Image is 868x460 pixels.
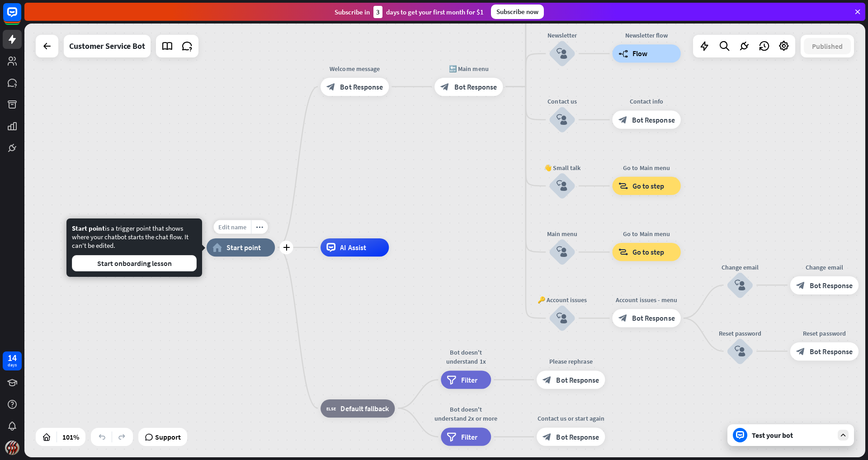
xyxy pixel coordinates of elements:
[618,115,627,124] i: block_bot_response
[712,328,767,337] div: Reset password
[557,247,567,257] i: block_user_input
[69,35,145,57] div: Customer Service Bot
[218,223,247,231] span: Edit name
[618,313,627,322] i: block_bot_response
[491,5,544,19] div: Subscribe now
[783,262,866,271] div: Change email
[735,280,745,290] i: block_user_input
[7,4,34,31] button: Open LiveChat chat widget
[556,432,599,441] span: Bot Response
[557,48,567,59] i: block_user_input
[796,280,805,289] i: block_bot_response
[557,180,567,191] i: block_user_input
[8,362,17,368] div: days
[535,295,590,304] div: 🔑 Account issues
[752,431,833,440] div: Test your bot
[335,6,484,18] div: Subscribe in days to get your first month for $1
[434,348,498,366] div: Bot doesn't understand 1x
[557,313,567,323] i: block_user_input
[340,404,389,413] span: Default fallback
[8,354,17,362] div: 14
[632,313,675,322] span: Bot Response
[804,38,851,54] button: Published
[326,404,336,413] i: block_fallback
[605,295,688,304] div: Account issues - menu
[618,181,628,190] i: block_goto
[535,97,590,106] div: Contact us
[60,430,82,444] div: 101%
[530,414,612,423] div: Contact us or start again
[632,49,647,58] span: Flow
[632,247,665,256] span: Go to step
[454,82,497,91] span: Bot Response
[428,64,510,73] div: 🔙 Main menu
[605,163,688,172] div: Go to Main menu
[447,375,456,384] i: filter
[605,229,688,238] div: Go to Main menu
[783,328,866,337] div: Reset password
[72,224,105,232] span: Start point
[212,243,222,252] i: home_2
[618,49,628,58] i: builder_tree
[461,375,477,384] span: Filter
[530,357,612,366] div: Please rephrase
[340,243,366,252] span: AI Assist
[712,262,767,271] div: Change email
[535,163,590,172] div: 👋 Small talk
[72,224,197,271] div: is a trigger point that shows where your chatbot starts the chat flow. It can't be edited.
[810,280,853,289] span: Bot Response
[557,114,567,125] i: block_user_input
[605,31,688,40] div: Newsletter flow
[314,64,396,73] div: Welcome message
[340,82,383,91] span: Bot Response
[632,181,665,190] span: Go to step
[535,31,590,40] div: Newsletter
[605,97,688,106] div: Contact info
[283,244,290,251] i: plus
[226,243,261,252] span: Start point
[155,430,181,444] span: Support
[810,346,853,356] span: Bot Response
[440,82,449,91] i: block_bot_response
[3,351,22,370] a: 14 days
[618,247,628,256] i: block_goto
[256,223,263,230] i: more_horiz
[434,405,498,423] div: Bot doesn't understand 2x or more
[735,346,745,356] i: block_user_input
[72,255,197,271] button: Start onboarding lesson
[632,115,675,124] span: Bot Response
[542,375,552,384] i: block_bot_response
[373,6,382,18] div: 3
[542,432,552,441] i: block_bot_response
[556,375,599,384] span: Bot Response
[796,346,805,356] i: block_bot_response
[461,432,477,441] span: Filter
[326,82,335,91] i: block_bot_response
[535,229,590,238] div: Main menu
[447,432,456,441] i: filter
